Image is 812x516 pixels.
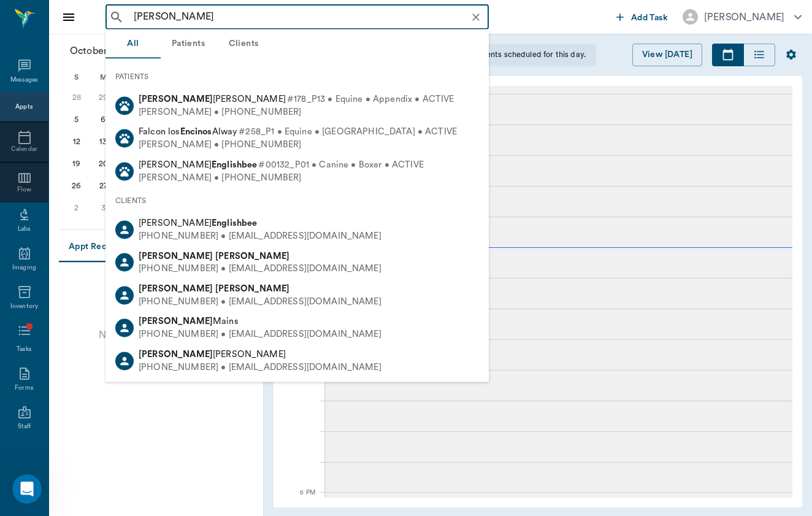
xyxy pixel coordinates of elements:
div: [PHONE_NUMBER] • [EMAIL_ADDRESS][DOMAIN_NAME] [139,263,381,275]
div: M [90,68,117,87]
button: October2025 [64,39,155,63]
div: There are no events scheduled for this day. [421,44,596,66]
span: October [67,42,110,60]
div: [PERSON_NAME] • [PHONE_NUMBER] [139,171,424,184]
div: Appointment request tabs [59,233,253,262]
div: [PERSON_NAME] [704,10,784,25]
div: Labs [18,225,31,234]
div: [PHONE_NUMBER] • [EMAIL_ADDRESS][DOMAIN_NAME] [139,229,381,242]
iframe: Intercom live chat [12,474,42,504]
div: Messages [10,75,39,85]
b: Encinos [180,127,212,136]
b: [PERSON_NAME] [139,317,213,326]
span: Mains [139,317,239,326]
span: #178_P13 • Equine • Appendix • ACTIVE [287,93,454,106]
div: [PHONE_NUMBER] • [EMAIL_ADDRESS][DOMAIN_NAME] [139,361,381,374]
b: [PERSON_NAME] [139,251,213,260]
span: #00132_P01 • Canine • Boxer • ACTIVE [258,158,423,171]
b: [PERSON_NAME] [139,284,213,293]
b: [PERSON_NAME] [139,349,213,358]
button: Clear [467,9,485,26]
button: All [105,29,161,59]
b: [PERSON_NAME] [139,94,213,104]
button: Add Task [611,6,673,28]
div: Staff [18,422,31,431]
input: Search [129,9,485,26]
div: Sunday, October 12, 2025 [68,133,85,150]
div: Monday, September 29, 2025 [94,89,112,106]
button: [PERSON_NAME] [673,6,811,28]
div: Forms [15,383,33,393]
span: [PERSON_NAME] [139,218,257,228]
div: [PHONE_NUMBER] • [EMAIL_ADDRESS][DOMAIN_NAME] [139,328,381,341]
div: Sunday, October 19, 2025 [68,155,85,172]
b: Englishbee [212,160,258,169]
div: Sunday, October 5, 2025 [68,111,85,128]
button: Close drawer [56,5,81,29]
div: S [63,68,90,87]
span: [PERSON_NAME] [139,94,286,104]
div: Monday, October 13, 2025 [94,133,112,150]
b: [PERSON_NAME] [215,251,289,260]
div: [PHONE_NUMBER] • [EMAIL_ADDRESS][DOMAIN_NAME] [139,295,381,308]
b: Englishbee [212,218,258,228]
div: Tasks [17,345,32,354]
p: No appointment requests [99,328,213,342]
div: [PERSON_NAME] • [PHONE_NUMBER] [139,106,454,118]
div: [PERSON_NAME] • [PHONE_NUMBER] [139,139,457,152]
div: 6 PM [283,487,315,499]
button: Appt Requests [59,233,138,262]
div: Sunday, October 26, 2025 [68,177,85,194]
button: View [DATE] [632,44,702,66]
span: #258_P1 • Equine • [GEOGRAPHIC_DATA] • ACTIVE [239,126,457,139]
div: Sunday, November 2, 2025 [68,199,85,217]
div: Monday, October 6, 2025 [94,111,112,128]
span: [PERSON_NAME] [139,349,286,358]
span: [PERSON_NAME] [139,160,257,169]
div: Monday, October 27, 2025 [94,177,112,194]
b: [PERSON_NAME] [215,284,289,293]
div: CLIENTS [105,188,489,214]
div: PATIENTS [105,64,489,90]
div: Imaging [12,263,36,272]
div: Sunday, September 28, 2025 [68,89,85,106]
button: Clients [216,29,271,59]
span: Falcon los Alway [139,127,237,136]
div: Inventory [10,302,38,311]
div: Appts [15,102,33,112]
div: Monday, October 20, 2025 [94,155,112,172]
div: Monday, November 3, 2025 [94,199,112,217]
button: Patients [161,29,216,59]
